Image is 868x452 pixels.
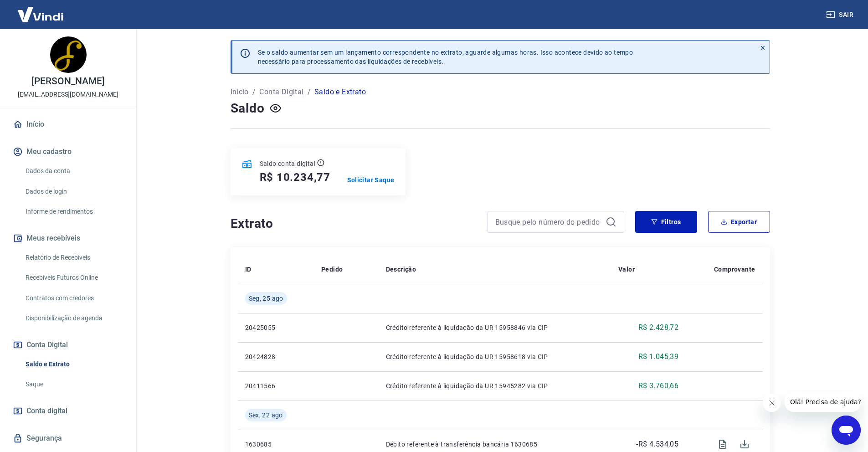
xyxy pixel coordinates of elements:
[26,405,67,417] span: Conta digital
[11,401,125,421] a: Conta digital
[245,381,307,390] p: 20411566
[22,248,125,267] a: Relatório de Recebíveis
[22,162,125,180] a: Dados da conta
[50,36,87,73] img: 4ee3ae69-5e29-4cd7-b5ef-aa7cd243b3fc.jpeg
[347,175,395,185] a: Solicitar Saque
[259,87,303,98] a: Conta Digital
[11,114,125,134] a: Início
[386,381,604,390] p: Crédito referente à liquidação da UR 15945282 via CIP
[22,309,125,328] a: Disponibilização de agenda
[22,375,125,394] a: Saque
[22,289,125,308] a: Contratos com credores
[708,211,770,233] button: Exportar
[252,87,256,98] p: /
[386,440,604,449] p: Débito referente à transferência bancária 1630685
[638,351,678,362] p: R$ 1.045,39
[260,159,316,168] p: Saldo conta digital
[22,355,125,374] a: Saldo e Extrato
[824,6,857,23] button: Sair
[249,411,283,420] span: Sex, 22 ago
[495,215,602,229] input: Busque pelo número do pedido
[22,202,125,221] a: Informe de rendimentos
[11,428,125,448] a: Segurança
[245,323,307,332] p: 20425055
[245,352,307,361] p: 20424828
[245,265,252,274] p: ID
[231,215,477,233] h4: Extrato
[314,87,366,98] p: Saldo e Extrato
[763,394,781,412] iframe: Close message
[245,440,307,449] p: 1630685
[22,268,125,287] a: Recebíveis Futuros Online
[11,335,125,355] button: Conta Digital
[231,99,265,118] h4: Saldo
[11,142,125,162] button: Meu cadastro
[618,265,635,274] p: Valor
[638,380,678,391] p: R$ 3.760,66
[832,416,861,445] iframe: Button to launch messaging window
[308,87,311,98] p: /
[11,228,125,248] button: Meus recebíveis
[258,48,633,66] p: Se o saldo aumentar sem um lançamento correspondente no extrato, aguarde algumas horas. Isso acon...
[249,294,283,303] span: Seg, 25 ago
[18,90,118,99] p: [EMAIL_ADDRESS][DOMAIN_NAME]
[31,77,104,86] p: [PERSON_NAME]
[260,170,331,185] h5: R$ 10.234,77
[386,265,416,274] p: Descrição
[386,352,604,361] p: Crédito referente à liquidação da UR 15958618 via CIP
[714,265,755,274] p: Comprovante
[635,211,697,233] button: Filtros
[321,265,343,274] p: Pedido
[386,323,604,332] p: Crédito referente à liquidação da UR 15958846 via CIP
[638,322,678,333] p: R$ 2.428,72
[11,0,70,28] img: Vindi
[5,6,77,14] span: Olá! Precisa de ajuda?
[636,439,678,450] p: -R$ 4.534,05
[22,182,125,201] a: Dados de login
[231,87,249,98] a: Início
[785,392,861,412] iframe: Message from company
